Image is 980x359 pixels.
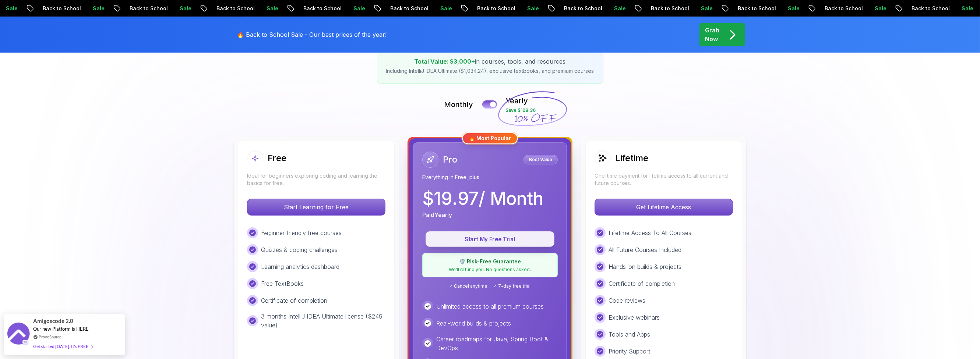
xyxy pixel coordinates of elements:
p: Back to School [116,5,166,12]
h2: Pro [443,154,457,166]
p: Exclusive webinars [609,313,660,322]
p: Back to School [638,5,688,12]
button: Start My Free Trial [426,231,554,247]
p: Everything in Free, plus [422,174,558,181]
p: Sale [948,5,972,12]
p: Sale [688,5,711,12]
div: Get started [DATE]. It's FREE [33,342,93,351]
p: 🛡️ Risk-Free Guarantee [427,258,553,265]
p: Best Value [525,156,557,163]
span: ✓ 7-day free trial [494,283,531,289]
p: Quizzes & coding challenges [261,245,338,254]
p: Certificate of completion [609,279,675,288]
p: All Future Courses Included [609,245,681,254]
p: Certificate of completion [261,296,327,305]
p: in courses, tools, and resources [386,57,594,66]
p: Free TextBooks [261,279,304,288]
p: Back to School [203,5,253,12]
a: Get Lifetime Access [595,203,733,211]
p: Sale [514,5,537,12]
p: Back to School [551,5,601,12]
p: Ideal for beginners exploring coding and learning the basics for free. [247,172,385,187]
p: Hands-on builds & projects [609,262,681,271]
p: Get Lifetime Access [595,199,733,215]
p: Sale [166,5,190,12]
p: Paid Yearly [422,210,452,219]
p: Start My Free Trial [434,235,546,244]
h2: Lifetime [615,152,648,164]
a: Start Learning for Free [247,203,385,211]
p: Sale [253,5,277,12]
p: Sale [775,5,798,12]
p: Back to School [811,5,861,12]
p: Sale [427,5,451,12]
span: Our new Platform is HERE [33,326,89,332]
p: Grab Now [705,26,719,43]
p: Back to School [898,5,948,12]
p: Priority Support [609,347,650,356]
p: Code reviews [609,296,645,305]
p: Unlimited access to all premium courses [436,302,544,311]
p: Including IntelliJ IDEA Ultimate ($1,034.24), exclusive textbooks, and premium courses [386,67,594,75]
span: Amigoscode 2.0 [33,317,73,325]
p: Back to School [290,5,340,12]
a: ProveSource [39,334,61,340]
p: Real-world builds & projects [436,319,511,328]
p: Back to School [725,5,775,12]
p: Sale [861,5,885,12]
p: 3 months IntelliJ IDEA Ultimate license ($249 value) [261,312,385,330]
span: ✓ Cancel anytime [450,283,488,289]
p: One-time payment for lifetime access to all current and future courses. [595,172,733,187]
p: $ 19.97 / Month [422,190,543,207]
p: Back to School [464,5,514,12]
h2: Free [268,152,286,164]
p: Back to School [29,5,80,12]
p: 🔥 Back to School Sale - Our best prices of the year! [237,30,387,39]
p: We'll refund you. No questions asked. [427,267,553,273]
p: Learning analytics dashboard [261,262,339,271]
p: Start Learning for Free [247,199,385,215]
p: Sale [340,5,364,12]
button: Start Learning for Free [247,199,385,216]
p: Beginner friendly free courses [261,228,342,237]
p: Tools and Apps [609,330,650,339]
button: Get Lifetime Access [595,199,733,216]
p: Lifetime Access To All Courses [609,228,691,237]
p: Back to School [377,5,427,12]
span: Total Value: $3,000+ [415,58,475,65]
p: Sale [80,5,103,12]
img: provesource social proof notification image [7,323,29,346]
p: Monthly [444,99,473,110]
p: Sale [601,5,624,12]
p: Career roadmaps for Java, Spring Boot & DevOps [436,335,558,352]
